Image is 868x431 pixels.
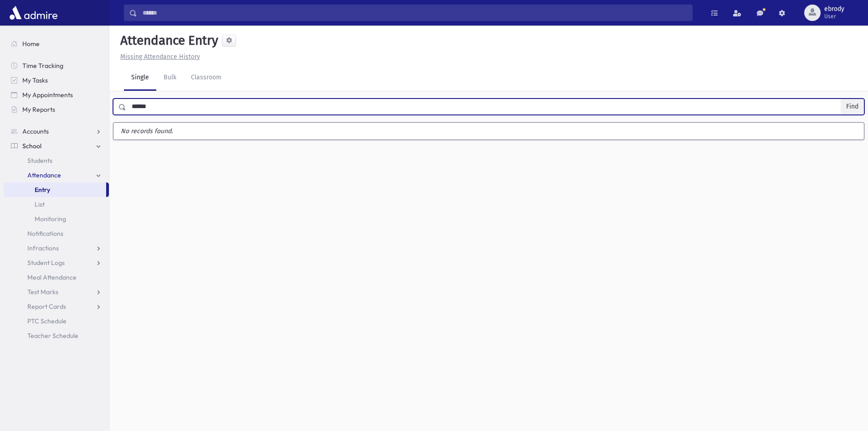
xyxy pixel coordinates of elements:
[4,168,109,182] a: Attendance
[27,156,52,165] span: Students
[4,270,109,285] a: Meal Attendance
[4,212,109,226] a: Monitoring
[137,5,692,21] input: Search
[27,288,58,296] span: Test Marks
[4,124,109,139] a: Accounts
[27,259,65,267] span: Student Logs
[4,139,109,153] a: School
[4,58,109,73] a: Time Tracking
[4,102,109,117] a: My Reports
[27,332,78,340] span: Teacher Schedule
[824,5,844,13] span: ebrody
[22,105,55,114] span: My Reports
[27,317,67,325] span: PTC Schedule
[22,142,41,150] span: School
[4,314,109,328] a: PTC Schedule
[35,215,66,223] span: Monitoring
[120,53,200,61] u: Missing Attendance History
[22,40,40,48] span: Home
[4,226,109,241] a: Notifications
[35,200,45,208] span: List
[22,91,73,99] span: My Appointments
[824,13,844,20] span: User
[4,153,109,168] a: Students
[27,171,61,179] span: Attendance
[27,229,63,238] span: Notifications
[4,88,109,102] a: My Appointments
[4,73,109,88] a: My Tasks
[4,285,109,299] a: Test Marks
[35,186,50,194] span: Entry
[117,33,218,48] h5: Attendance Entry
[841,99,864,114] button: Find
[4,197,109,212] a: List
[27,244,59,252] span: Infractions
[4,241,109,255] a: Infractions
[124,65,156,91] a: Single
[4,255,109,270] a: Student Logs
[22,127,49,135] span: Accounts
[4,36,109,51] a: Home
[27,302,66,311] span: Report Cards
[4,328,109,343] a: Teacher Schedule
[22,62,63,70] span: Time Tracking
[7,4,60,22] img: AdmirePro
[117,53,200,61] a: Missing Attendance History
[22,76,48,84] span: My Tasks
[113,123,864,140] label: No records found.
[184,65,229,91] a: Classroom
[27,273,77,281] span: Meal Attendance
[4,182,106,197] a: Entry
[4,299,109,314] a: Report Cards
[156,65,184,91] a: Bulk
